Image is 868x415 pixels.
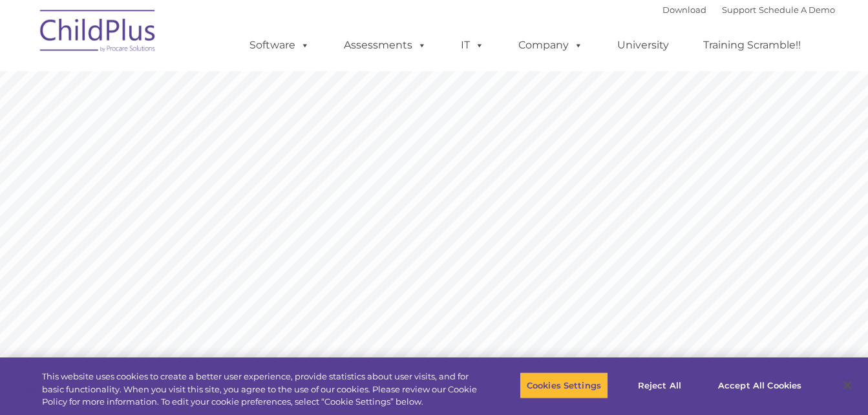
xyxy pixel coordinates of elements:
button: Reject All [619,372,700,399]
a: Company [505,32,596,58]
button: Accept All Cookies [711,372,809,399]
a: Support [722,5,756,15]
a: University [604,32,682,58]
button: Cookies Settings [520,372,608,399]
img: ChildPlus by Procare Solutions [34,1,163,65]
a: Schedule A Demo [759,5,835,15]
a: Training Scramble!! [690,32,814,58]
a: Assessments [331,32,439,58]
button: Close [833,371,862,399]
a: Download [662,5,706,15]
font: | [662,5,835,15]
a: Software [237,32,323,58]
a: IT [448,32,497,58]
div: This website uses cookies to create a better user experience, provide statistics about user visit... [42,370,478,409]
